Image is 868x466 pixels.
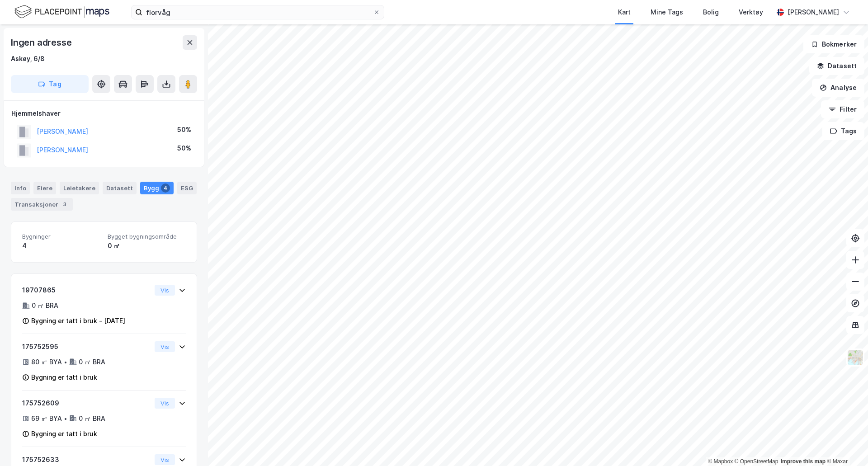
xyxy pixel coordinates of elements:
[140,182,174,194] div: Bygg
[177,143,191,154] div: 50%
[60,200,69,209] div: 3
[11,75,89,93] button: Tag
[155,341,175,352] button: Vis
[14,4,109,20] img: logo.f888ab2527a4732fd821a326f86c7f29.svg
[22,240,100,251] div: 4
[788,7,839,18] div: [PERSON_NAME]
[79,357,105,367] div: 0 ㎡ BRA
[803,35,864,53] button: Bokmerker
[11,53,45,64] div: Askøy, 6/8
[823,423,868,466] div: Kontrollprogram for chat
[847,349,864,366] img: Z
[822,122,864,140] button: Tags
[64,358,67,366] div: •
[11,198,73,211] div: Transaksjoner
[11,108,197,119] div: Hjemmelshaver
[821,100,864,118] button: Filter
[60,182,99,194] div: Leietakere
[31,357,62,367] div: 80 ㎡ BYA
[155,285,175,296] button: Vis
[781,458,826,465] a: Improve this map
[22,398,151,409] div: 175752609
[161,184,170,193] div: 4
[735,458,778,465] a: OpenStreetMap
[33,182,56,194] div: Eiere
[22,285,151,296] div: 19707865
[31,413,62,424] div: 69 ㎡ BYA
[703,7,719,18] div: Bolig
[22,341,151,352] div: 175752595
[651,7,683,18] div: Mine Tags
[708,458,733,465] a: Mapbox
[11,35,73,50] div: Ingen adresse
[31,315,125,326] div: Bygning er tatt i bruk - [DATE]
[823,423,868,466] iframe: Chat Widget
[31,428,97,439] div: Bygning er tatt i bruk
[32,300,58,311] div: 0 ㎡ BRA
[11,182,30,194] div: Info
[108,240,186,251] div: 0 ㎡
[22,454,151,465] div: 175752633
[618,7,631,18] div: Kart
[155,454,175,465] button: Vis
[64,415,67,422] div: •
[155,398,175,409] button: Vis
[31,372,97,383] div: Bygning er tatt i bruk
[22,233,100,240] span: Bygninger
[142,5,373,19] input: Søk på adresse, matrikkel, gårdeiere, leietakere eller personer
[177,124,191,135] div: 50%
[739,7,763,18] div: Verktøy
[79,413,105,424] div: 0 ㎡ BRA
[108,233,186,240] span: Bygget bygningsområde
[809,57,864,75] button: Datasett
[177,182,197,194] div: ESG
[103,182,137,194] div: Datasett
[812,79,864,97] button: Analyse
